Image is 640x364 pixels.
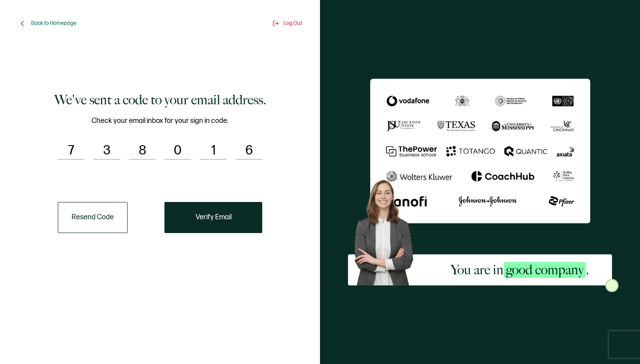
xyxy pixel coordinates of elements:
h2: You are in . [451,261,589,279]
span: Log Out [284,20,302,27]
span: Check your email inbox for your sign in code. [92,115,228,127]
iframe: Chat Widget [596,321,640,364]
img: Sertifier Signup - You are in <span class="strong-h">good company</span>. Hero [348,174,427,285]
img: Sertifier Signup [605,279,619,292]
span: Back to Homepage [31,20,76,27]
h1: We've sent a code to your email address. [54,91,266,109]
img: Sertifier We've sent a code to your email address. [370,79,590,223]
button: Verify Email [164,202,262,233]
span: Verify Email [196,214,232,221]
button: Resend Code [58,202,128,233]
span: good company [504,262,586,278]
